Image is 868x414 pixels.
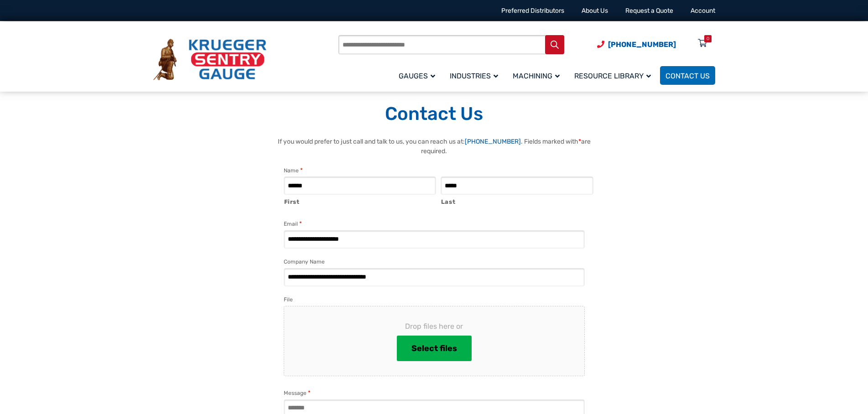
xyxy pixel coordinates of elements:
[441,195,593,207] label: Last
[393,65,444,86] a: Gauges
[574,72,651,80] span: Resource Library
[707,35,709,42] div: 0
[665,72,710,80] span: Contact Us
[284,388,311,398] label: Message
[153,103,715,125] h1: Contact Us
[660,66,715,85] a: Contact Us
[299,321,570,332] span: Drop files here or
[569,65,660,86] a: Resource Library
[501,7,564,15] a: Preferred Distributors
[691,7,715,15] a: Account
[608,40,676,49] span: [PHONE_NUMBER]
[450,72,498,80] span: Industries
[465,138,521,145] a: [PHONE_NUMBER]
[275,137,594,156] p: If you would prefer to just call and talk to us, you can reach us at: . Fields marked with are re...
[625,7,673,15] a: Request a Quote
[597,39,676,50] a: Phone Number (920) 434-8860
[284,295,293,304] label: File
[397,336,472,361] button: select files, file
[582,7,608,15] a: About Us
[153,39,266,81] img: Krueger Sentry Gauge
[284,257,325,266] label: Company Name
[284,219,302,228] label: Email
[284,166,303,175] legend: Name
[399,72,435,80] span: Gauges
[284,195,437,207] label: First
[507,65,569,86] a: Machining
[513,72,560,80] span: Machining
[444,65,507,86] a: Industries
